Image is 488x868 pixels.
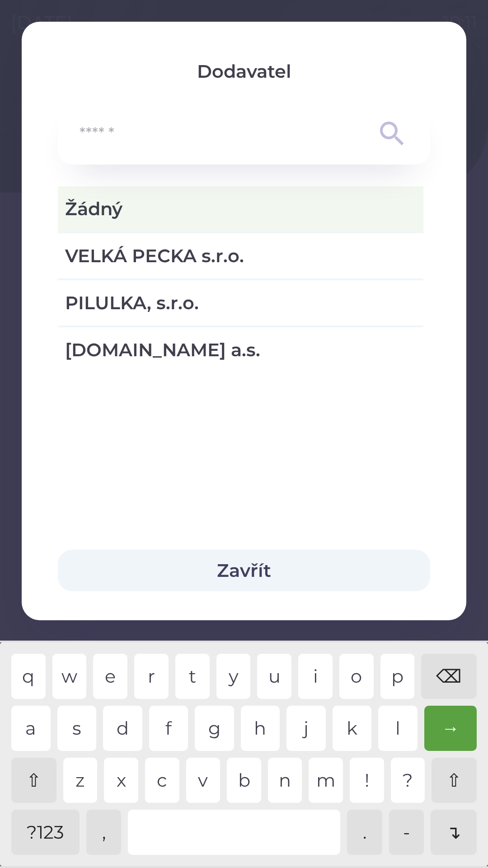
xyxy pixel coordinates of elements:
div: PILULKA, s.r.o. [58,280,423,325]
div: [DOMAIN_NAME] a.s. [58,327,423,373]
span: PILULKA, s.r.o. [65,289,416,316]
div: VELKÁ PECKA s.r.o. [58,233,423,278]
button: Zavřít [58,550,430,591]
span: VELKÁ PECKA s.r.o. [65,242,416,269]
span: Žádný [65,195,416,222]
p: Dodavatel [58,58,430,85]
span: [DOMAIN_NAME] a.s. [65,336,416,363]
div: Žádný [58,186,423,231]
